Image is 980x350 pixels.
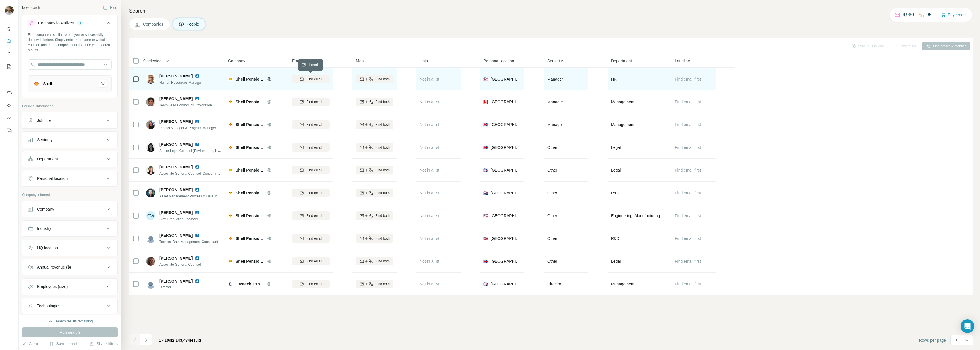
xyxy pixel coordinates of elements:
p: 4,980 [903,11,914,18]
span: Find email [306,190,322,195]
span: Find both [375,236,390,241]
button: Technologies [22,299,117,313]
img: LinkedIn logo [195,165,199,169]
span: Shell Pensions Management Services [236,77,307,81]
button: Seniority [22,133,117,147]
div: Annual revenue ($) [37,264,71,270]
button: Search [5,36,14,47]
button: Dashboard [5,113,14,123]
span: 🇺🇸 [483,213,488,219]
span: Staff Production Engineer [159,217,198,221]
button: Job title [22,114,117,127]
span: Not in a list [420,213,439,218]
button: Find email [292,211,330,220]
button: Share filters [89,341,118,347]
button: My lists [5,61,14,72]
span: 1 - 10 [159,338,169,343]
div: Shell [43,81,52,87]
div: HQ location [37,245,58,251]
span: [PERSON_NAME] [159,255,193,261]
span: Find both [375,213,390,218]
span: Manager [547,122,563,127]
span: Not in a list [420,100,439,104]
span: Not in a list [420,259,439,263]
img: Avatar [146,143,155,152]
span: 🇺🇸 [483,76,488,82]
span: Find both [375,77,390,82]
span: Find email first [675,100,701,104]
button: Find email [292,257,330,265]
span: Find email [306,168,322,173]
div: Open Intercom Messenger [961,319,974,333]
button: Employees (size) [22,280,117,293]
span: Find email [306,213,322,218]
span: Department [611,58,632,64]
span: Asset Management Process & Data Integration Architect [159,194,244,198]
span: [GEOGRAPHIC_DATA] [491,76,521,82]
button: Find email [292,143,330,152]
span: [PERSON_NAME] [159,73,193,79]
button: Find email [292,98,330,106]
p: Company information [22,192,118,197]
span: Find email first [675,77,701,81]
span: HR [611,76,617,82]
button: Find email [292,75,330,83]
div: Seniority [37,137,52,143]
div: 1990 search results remaining [47,319,93,324]
span: Company [228,58,245,64]
button: Enrich CSV [5,49,14,59]
span: Personal location [483,58,514,64]
span: Companies [143,21,164,27]
span: Project Manager & Program Manager (Salesforce, Tableau CRM, MS Azure D&A, Logic Apps, APIM) [159,125,311,130]
span: [PERSON_NAME] [159,187,193,193]
img: LinkedIn logo [195,119,199,124]
img: Logo of Shell Pensions Management Services [228,168,233,172]
button: Clear [22,341,38,347]
button: Find both [356,120,393,129]
span: Director [159,285,206,290]
span: People [187,21,200,27]
button: Find email [292,280,330,288]
img: LinkedIn logo [195,279,199,283]
button: Industry [22,222,117,235]
span: Other [547,259,557,263]
span: Associate General Counsel, Conventional Oil & Gas [159,171,238,176]
div: New search [22,5,40,10]
span: Shell Pensions Management Services [236,259,307,263]
span: Find email first [675,122,701,127]
button: Find email [292,120,330,129]
h4: Search [129,7,973,15]
span: Legal [611,167,621,173]
span: Shell Pensions Management Services [236,100,307,104]
p: Personal information [22,104,118,109]
span: Legal [611,258,621,264]
span: [PERSON_NAME] [159,210,193,215]
div: Company [37,206,54,212]
span: Find both [375,99,390,104]
span: Other [547,213,557,218]
span: 0 selected [143,58,162,64]
span: [PERSON_NAME] [159,119,193,124]
span: Director [547,282,561,286]
span: Seniority [547,58,563,64]
img: Avatar [146,257,155,266]
img: LinkedIn logo [195,96,199,101]
span: Other [547,236,557,241]
span: Shell Pensions Management Services [236,122,307,127]
img: Avatar [146,188,155,197]
img: Avatar [146,120,155,129]
span: [GEOGRAPHIC_DATA] [491,258,521,264]
button: Quick start [5,24,14,34]
button: Save search [49,341,78,347]
img: Avatar [5,6,14,15]
button: Navigate to next page [140,334,152,345]
span: [PERSON_NAME] [159,141,193,147]
span: Management [611,122,634,127]
span: [GEOGRAPHIC_DATA] [491,99,521,105]
span: Not in a list [420,145,439,150]
button: Company lookalikes1 [22,16,117,32]
span: Rows per page [919,337,946,343]
span: Find email first [675,259,701,263]
img: Logo of Shell Pensions Management Services [228,145,233,150]
span: Find email [306,281,322,287]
